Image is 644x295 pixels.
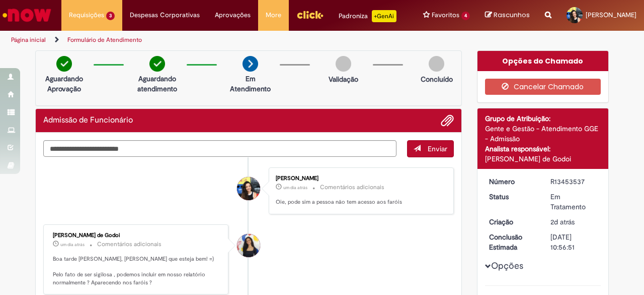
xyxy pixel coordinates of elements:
[237,177,260,200] div: Yanka De Oliveira Caversan
[215,10,251,20] span: Aprovações
[407,140,454,157] button: Enviar
[477,51,609,71] div: Opções do Chamado
[550,217,575,226] time: 27/08/2025 16:22:40
[60,242,85,248] time: 27/08/2025 17:25:53
[283,185,307,191] time: 28/08/2025 08:14:03
[296,7,324,22] img: click_logo_yellow_360x200.png
[485,144,601,154] div: Analista responsável:
[429,56,444,72] img: img-circle-grey.png
[481,232,543,252] dt: Conclusão Estimada
[485,113,601,124] div: Grupo de Atribuição:
[421,74,453,84] p: Concluído
[56,56,72,72] img: check-circle-green.png
[336,56,351,72] img: img-circle-grey.png
[550,217,597,227] div: 27/08/2025 16:22:40
[149,56,165,72] img: check-circle-green.png
[485,154,601,164] div: [PERSON_NAME] de Godoi
[266,10,281,20] span: More
[550,232,597,252] div: [DATE] 10:56:51
[481,176,543,187] dt: Número
[8,31,422,49] ul: Trilhas de página
[372,10,396,22] p: +GenAi
[329,74,358,84] p: Validação
[60,242,85,248] span: um dia atrás
[276,175,443,182] div: [PERSON_NAME]
[53,255,220,287] p: Boa tarde [PERSON_NAME], [PERSON_NAME] que esteja bem! =) Pelo fato de ser sigilosa , podemos inc...
[494,10,530,20] span: Rascunhos
[43,116,133,125] h2: Admissão de Funcionário Histórico de tíquete
[550,176,597,187] div: R13453537
[432,10,459,20] span: Favoritos
[133,74,182,94] p: Aguardando atendimento
[550,217,575,226] span: 2d atrás
[481,192,543,202] dt: Status
[226,74,275,94] p: Em Atendimento
[550,192,597,212] div: Em Tratamento
[1,5,53,25] img: ServiceNow
[481,217,543,227] dt: Criação
[53,232,220,239] div: [PERSON_NAME] de Godoi
[320,183,384,192] small: Comentários adicionais
[106,12,115,20] span: 3
[276,198,443,206] p: Oie, pode sim a pessoa não tem acesso aos faróis
[67,36,142,44] a: Formulário de Atendimento
[461,12,470,20] span: 4
[428,144,447,153] span: Enviar
[40,74,89,94] p: Aguardando Aprovação
[485,79,601,95] button: Cancelar Chamado
[586,11,636,19] span: [PERSON_NAME]
[243,56,258,72] img: arrow-next.png
[130,10,200,20] span: Despesas Corporativas
[485,124,601,144] div: Gente e Gestão - Atendimento GGE - Admissão
[441,114,454,127] button: Adicionar anexos
[69,10,104,20] span: Requisições
[97,240,162,249] small: Comentários adicionais
[43,140,396,157] textarea: Digite sua mensagem aqui...
[339,10,396,22] div: Padroniza
[11,36,46,44] a: Página inicial
[237,234,260,257] div: Ana Santos de Godoi
[283,185,307,191] span: um dia atrás
[485,11,530,20] a: Rascunhos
